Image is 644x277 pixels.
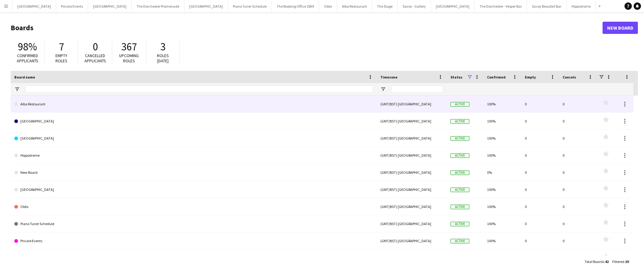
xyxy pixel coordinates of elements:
div: 0 [559,181,597,198]
a: Rosewood [GEOGRAPHIC_DATA] [14,250,373,267]
span: Cancelled applicants [84,53,106,64]
a: Private Events [14,232,373,250]
span: Active [450,170,469,175]
span: Filtered [612,259,624,264]
button: Savoy - Gallery [398,0,431,12]
div: 0 [559,130,597,147]
div: 0 [559,232,597,249]
button: Savoy Beaufort Bar [527,0,567,12]
span: 0 [93,40,98,53]
div: 0 [521,181,559,198]
button: Alba Restaurant [337,0,372,12]
button: The Dorchester Promenade [132,0,184,12]
span: Empty roles [55,53,67,64]
a: Hippodrome [14,147,373,164]
div: 0 [559,113,597,129]
a: Alba Restaurant [14,96,373,113]
div: 0 [559,215,597,232]
div: 100% [483,113,521,129]
div: (GMT/BST) [GEOGRAPHIC_DATA] [377,198,447,215]
div: 100% [483,215,521,232]
div: 0% [483,164,521,181]
div: 0 [521,198,559,215]
button: [GEOGRAPHIC_DATA] [12,0,56,12]
div: (GMT/BST) [GEOGRAPHIC_DATA] [377,96,447,112]
input: Board name Filter Input [25,86,373,93]
div: 0 [521,130,559,147]
button: The Stage [372,0,398,12]
button: The Dorchester - Vesper Bar [475,0,527,12]
div: (GMT/BST) [GEOGRAPHIC_DATA] [377,215,447,232]
a: Piano Tuner Schedule [14,215,373,232]
span: Active [450,188,469,192]
span: Confirmed [487,75,506,79]
button: [GEOGRAPHIC_DATA] [184,0,228,12]
span: Active [450,136,469,141]
button: Open Filter Menu [14,86,20,92]
div: 0 [559,96,597,112]
div: : [585,256,609,268]
div: 0 [521,232,559,249]
div: 0 [521,215,559,232]
a: New Board [603,22,638,34]
div: 100% [483,181,521,198]
button: The Booking Office 1869 [272,0,319,12]
h1: Boards [11,23,603,32]
a: New Board [14,164,373,181]
div: 100% [483,96,521,112]
div: : [612,256,629,268]
div: 0 [521,250,559,266]
div: (GMT/BST) [GEOGRAPHIC_DATA] [377,130,447,147]
div: (GMT/BST) [GEOGRAPHIC_DATA] [377,232,447,249]
span: Timezone [380,75,397,79]
span: 367 [121,40,137,53]
span: Roles [DATE] [157,53,169,64]
div: 100% [483,198,521,215]
div: 0 [559,164,597,181]
button: Hippodrome [567,0,596,12]
span: 98% [18,40,37,53]
span: Active [450,239,469,243]
div: 100% [483,232,521,249]
div: 0 [559,250,597,266]
span: 7 [59,40,64,53]
span: Active [450,119,469,124]
span: 42 [605,259,609,264]
div: 0 [521,164,559,181]
span: 20 [625,259,629,264]
div: 0 [559,198,597,215]
div: 100% [483,147,521,164]
span: Status [450,75,462,79]
div: (GMT/BST) [GEOGRAPHIC_DATA] [377,113,447,129]
a: [GEOGRAPHIC_DATA] [14,113,373,130]
a: [GEOGRAPHIC_DATA] [14,181,373,198]
div: 100% [483,130,521,147]
span: 3 [160,40,165,53]
input: Timezone Filter Input [391,86,443,93]
div: (GMT/BST) [GEOGRAPHIC_DATA] [377,181,447,198]
span: Active [450,222,469,226]
div: 0% [483,250,521,266]
div: 0 [559,147,597,164]
button: Private Events [56,0,88,12]
div: 0 [521,147,559,164]
span: Board name [14,75,35,79]
button: [GEOGRAPHIC_DATA] [431,0,475,12]
a: Oblix [14,198,373,215]
button: Piano Tuner Schedule [228,0,272,12]
span: Confirmed applicants [17,53,38,64]
span: Cancels [563,75,576,79]
div: 0 [521,113,559,129]
a: [GEOGRAPHIC_DATA] [14,130,373,147]
button: Oblix [319,0,337,12]
span: Upcoming roles [119,53,139,64]
button: Open Filter Menu [380,86,386,92]
div: 0 [521,96,559,112]
div: (GMT/BST) [GEOGRAPHIC_DATA] [377,164,447,181]
span: Total Boards [585,259,604,264]
span: Empty [525,75,536,79]
span: Active [450,102,469,107]
div: (GMT/BST) [GEOGRAPHIC_DATA] [377,147,447,164]
button: [GEOGRAPHIC_DATA] [88,0,132,12]
span: Active [450,205,469,209]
